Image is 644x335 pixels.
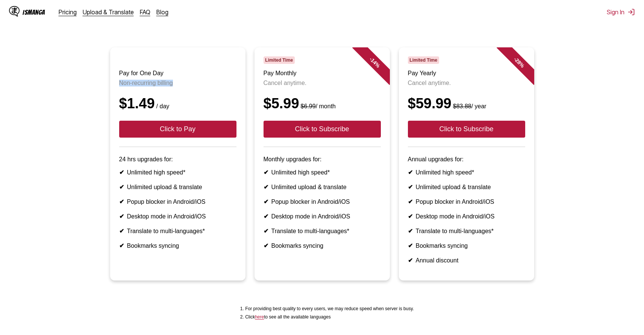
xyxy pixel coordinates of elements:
[408,213,413,220] b: ✔
[264,184,268,190] b: ✔
[408,56,439,64] span: Limited Time
[264,243,268,249] b: ✔
[264,169,268,176] b: ✔
[245,314,414,320] li: Click to see all the available languages
[408,257,525,264] li: Annual discount
[408,184,413,190] b: ✔
[408,70,525,77] h3: Pay Yearly
[264,169,381,176] li: Unlimited high speed*
[140,8,150,16] a: FAQ
[627,8,635,16] img: Sign out
[119,213,124,220] b: ✔
[408,257,413,264] b: ✔
[264,227,381,235] li: Translate to multi-languages*
[119,242,236,249] li: Bookmarks syncing
[264,199,268,205] b: ✔
[156,8,168,16] a: Blog
[264,242,381,249] li: Bookmarks syncing
[119,169,124,176] b: ✔
[119,183,236,191] li: Unlimited upload & translate
[119,95,236,112] div: $1.49
[119,169,236,176] li: Unlimited high speed*
[264,80,381,86] p: Cancel anytime.
[299,103,336,109] small: / month
[23,9,45,16] div: IsManga
[264,121,381,138] button: Click to Subscribe
[408,169,413,176] b: ✔
[59,8,77,16] a: Pricing
[264,198,381,205] li: Popup blocker in Android/iOS
[119,213,236,220] li: Desktop mode in Android/iOS
[264,156,381,163] p: Monthly upgrades for:
[301,103,316,109] s: $6.99
[119,228,124,234] b: ✔
[607,8,635,16] button: Sign In
[119,80,236,86] p: Non-recurring billing
[264,213,381,220] li: Desktop mode in Android/iOS
[255,314,264,320] a: Available languages
[408,227,525,235] li: Translate to multi-languages*
[408,243,413,249] b: ✔
[264,213,268,220] b: ✔
[264,70,381,77] h3: Pay Monthly
[352,40,397,85] div: - 14 %
[119,70,236,77] h3: Pay for One Day
[264,228,268,234] b: ✔
[452,103,486,109] small: / year
[264,95,381,112] div: $5.99
[119,198,236,205] li: Popup blocker in Android/iOS
[408,228,413,234] b: ✔
[9,6,59,18] a: IsManga LogoIsManga
[264,56,295,64] span: Limited Time
[408,95,525,112] div: $59.99
[408,183,525,191] li: Unlimited upload & translate
[119,121,236,138] button: Click to Pay
[9,6,20,17] img: IsManga Logo
[496,40,541,85] div: - 28 %
[245,306,414,311] li: For providing best quality to every users, we may reduce speed when server is busy.
[264,183,381,191] li: Unlimited upload & translate
[408,213,525,220] li: Desktop mode in Android/iOS
[408,169,525,176] li: Unlimited high speed*
[119,156,236,163] p: 24 hrs upgrades for:
[119,199,124,205] b: ✔
[408,199,413,205] b: ✔
[119,184,124,190] b: ✔
[408,198,525,205] li: Popup blocker in Android/iOS
[119,227,236,235] li: Translate to multi-languages*
[408,121,525,138] button: Click to Subscribe
[408,156,525,163] p: Annual upgrades for:
[453,103,471,109] s: $83.88
[83,8,134,16] a: Upload & Translate
[155,103,170,109] small: / day
[408,242,525,249] li: Bookmarks syncing
[119,243,124,249] b: ✔
[408,80,525,86] p: Cancel anytime.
